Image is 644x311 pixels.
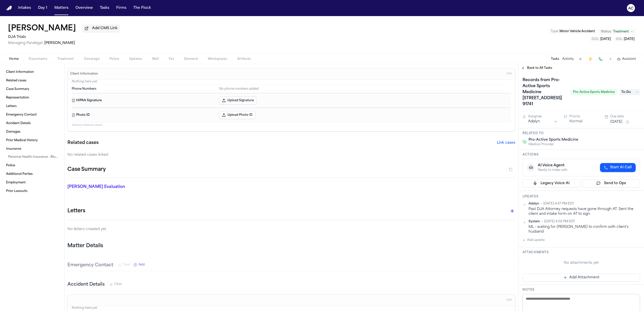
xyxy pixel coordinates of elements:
[529,207,640,217] div: Past DJA Attorney requests have gone through AT. Sent the client and intake form on AT to sign.
[123,263,131,267] span: Clear
[208,57,227,61] span: Workspaces
[67,242,103,249] h2: Matter Details
[4,170,60,178] a: Additional Parties
[529,165,533,170] span: 🤖
[72,123,511,127] p: 15 empty fields not shown.
[72,80,511,85] p: Nothing here yet.
[98,4,111,13] button: Tasks
[8,24,76,33] h1: [PERSON_NAME]
[6,189,27,193] span: Prior Lawsuits
[6,113,37,117] span: Emergency Contact
[184,57,198,61] span: Demand
[8,34,120,40] h2: DJA Trials
[139,263,145,267] span: Add
[549,29,596,34] button: Edit Type: Motor Vehicle Accident
[16,4,33,13] a: Intakes
[559,30,595,33] span: Motor Vehicle Accident
[528,115,558,119] div: Assignee
[529,220,540,224] span: System
[505,296,513,304] button: Edit
[73,4,95,13] button: Overview
[6,87,29,91] span: Case Summary
[614,37,636,42] button: Edit SOL: 2027-01-10
[571,89,617,95] span: Pro-Active Sports Medicine
[6,104,17,108] span: Letters
[541,202,542,206] span: •
[600,163,636,172] button: Start AI Call
[4,179,60,187] a: Employment
[522,179,580,187] button: Legacy Voice AI
[522,153,640,157] h3: Actions
[169,57,174,61] span: Fax
[36,4,49,13] button: Day 1
[592,38,599,41] span: DOL :
[152,57,159,61] span: Mail
[69,72,99,76] h3: Client Information
[6,172,33,176] span: Additional Parties
[6,181,26,185] span: Employment
[6,138,38,142] span: Prior Medical History
[507,72,512,76] span: Edit
[219,111,255,119] button: Upload Photo ID
[538,163,567,168] div: AI Voice Agent
[134,263,145,267] button: Add New
[598,29,636,35] button: Change status from Treatment
[4,128,60,136] a: Damages
[529,225,640,234] div: ML - waiting for [PERSON_NAME] to confirm with client's husband
[67,166,106,174] h2: Case Summary
[8,24,76,33] button: Edit matter name
[590,37,612,42] button: Edit DOL: 2025-01-10
[544,220,575,224] span: [DATE] 4:03 PM EDT
[6,130,20,134] span: Damages
[4,94,60,102] a: Representation
[4,102,60,110] a: Letters
[522,195,640,199] h3: Updates
[44,41,75,45] span: [PERSON_NAME]
[628,7,634,10] text: AC
[92,26,117,31] span: Add CMS Link
[522,261,640,266] div: No attachments yet
[507,298,512,302] span: Edit
[8,41,43,45] span: Managing Paralegal:
[624,119,630,125] button: Snooze task
[620,89,640,95] span: To-Do
[616,38,623,41] span: SOL :
[6,6,12,11] img: Finch Logo
[527,66,552,70] span: Back to All Tasks
[4,77,60,85] a: Related cases
[4,187,60,195] a: Prior Lawsuits
[109,57,119,61] span: Police
[219,96,257,105] button: Upload Signature
[522,131,640,135] h3: Related to
[6,164,15,168] span: Police
[67,152,515,158] div: No related cases linked
[131,4,153,13] button: The Flock
[541,220,543,224] span: •
[529,137,578,142] span: Pro-Active Sports Medicine
[129,57,142,61] span: Updates
[529,202,539,206] span: Adalyn
[551,30,559,33] span: Type :
[67,139,99,146] h2: Related cases
[57,57,74,61] span: Treatment
[82,24,120,32] button: Add CMS Link
[219,87,511,91] div: No phone numbers added
[582,179,640,187] button: Send to Ops
[505,70,513,78] button: Edit
[72,87,96,91] span: Phone Numbers
[114,4,128,13] a: Firms
[624,38,634,41] span: [DATE]
[84,57,99,61] span: Coverage
[617,57,636,61] button: Assistant
[4,85,60,93] a: Case Summary
[6,79,26,83] span: Related cases
[522,237,545,243] button: Add update
[67,226,515,232] p: No letters created yet
[4,136,60,144] a: Prior Medical History
[522,288,640,292] h3: Notes
[6,70,34,74] span: Client Information
[529,142,578,146] span: Medical Provider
